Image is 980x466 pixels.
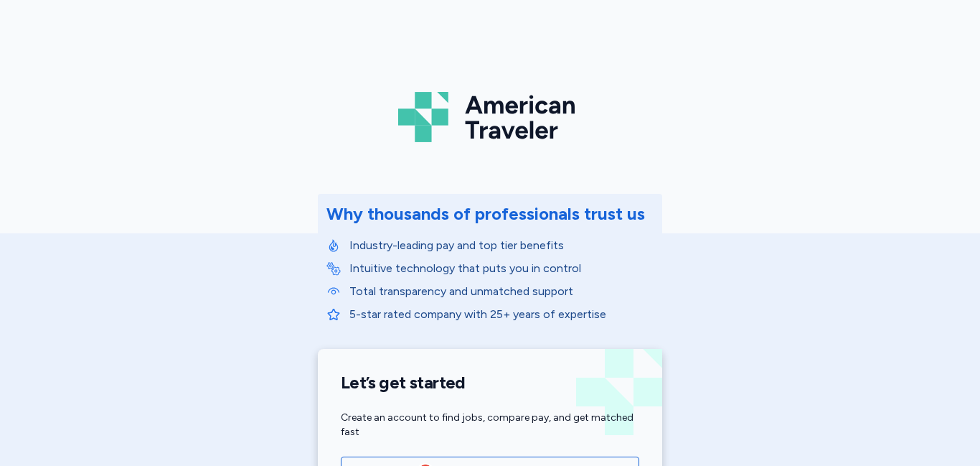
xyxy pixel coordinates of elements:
[326,202,645,225] div: Why thousands of professionals trust us
[349,237,654,254] p: Industry-leading pay and top tier benefits
[349,260,654,277] p: Intuitive technology that puts you in control
[349,283,654,300] p: Total transparency and unmatched support
[398,86,582,148] img: Logo
[349,306,654,323] p: 5-star rated company with 25+ years of expertise
[341,372,639,393] h1: Let’s get started
[341,411,639,439] div: Create an account to find jobs, compare pay, and get matched fast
